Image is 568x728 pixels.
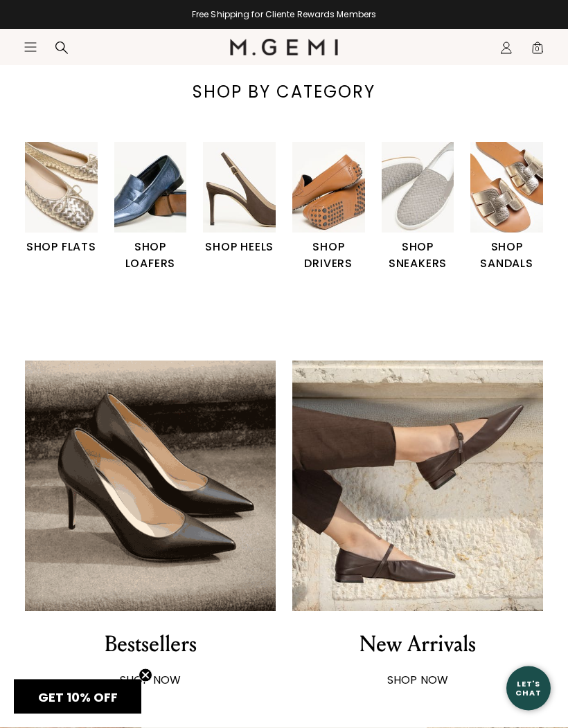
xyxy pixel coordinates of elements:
div: New Arrivals [360,628,476,662]
a: SHOP FLATS [25,143,98,256]
h1: SHOP SANDALS [470,239,543,273]
div: 5 / 6 [382,143,471,273]
div: 2 / 6 [114,143,204,273]
a: SHOP LOAFERS [114,143,187,273]
h1: SHOP LOAFERS [114,239,187,273]
div: 1 / 6 [25,143,114,256]
strong: SHOP NOW [120,673,181,689]
h1: SHOP DRIVERS [292,239,365,273]
div: Bestsellers [105,628,197,662]
a: SHOP DRIVERS [292,143,365,273]
strong: SHOP NOW [387,673,449,689]
div: 3 / 6 [203,143,292,256]
span: GET 10% OFF [38,689,118,706]
img: M.Gemi [230,39,339,55]
h1: SHOP FLATS [25,239,98,256]
span: 0 [531,44,544,57]
a: SHOP SANDALS [470,143,543,273]
h1: SHOP HEELS [203,239,276,256]
div: GET 10% OFFClose teaser [14,680,141,714]
button: Close teaser [139,668,152,682]
a: Bestsellers SHOP NOW [25,361,276,689]
a: New Arrivals SHOP NOW [292,361,543,689]
div: 6 / 6 [470,143,560,273]
a: SHOP SNEAKERS [382,143,454,273]
div: Let's Chat [506,680,551,697]
a: SHOP HEELS [203,143,276,256]
h1: SHOP SNEAKERS [382,239,454,273]
button: Open site menu [24,40,37,54]
div: 4 / 6 [292,143,382,273]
